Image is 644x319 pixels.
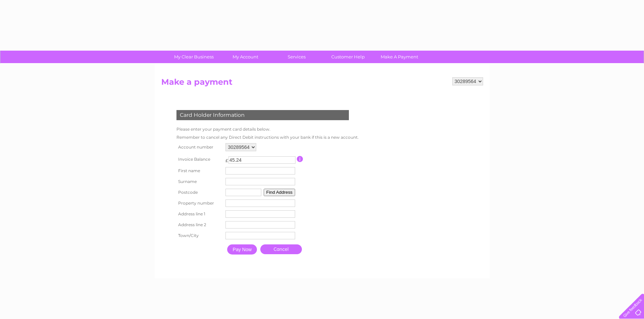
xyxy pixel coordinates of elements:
input: Information [297,156,303,162]
a: Services [269,51,325,63]
a: Cancel [260,244,302,254]
th: Address line 2 [175,219,224,230]
th: Address line 1 [175,209,224,219]
th: Postcode [175,187,224,198]
th: Account number [175,141,224,153]
th: Property number [175,198,224,209]
th: Surname [175,176,224,187]
h2: Make a payment [161,77,483,90]
th: Town/City [175,230,224,241]
button: Find Address [264,189,295,196]
a: Make A Payment [372,51,427,63]
th: Invoice Balance [175,153,224,165]
a: My Clear Business [166,51,222,63]
input: Pay Now [227,244,257,255]
a: Customer Help [320,51,376,63]
div: Card Holder Information [176,110,349,120]
a: My Account [217,51,273,63]
td: Remember to cancel any Direct Debit instructions with your bank if this is a new account. [175,133,360,141]
th: First name [175,165,224,176]
td: Please enter your payment card details below. [175,125,360,133]
td: £ [225,155,228,163]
